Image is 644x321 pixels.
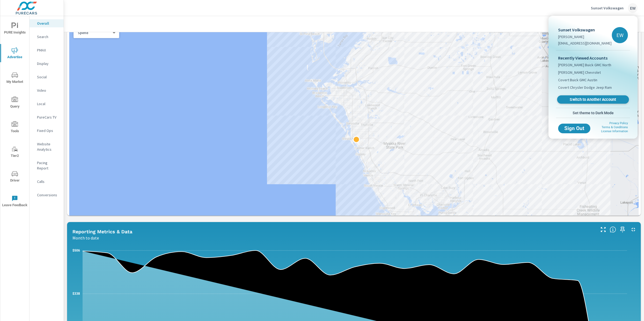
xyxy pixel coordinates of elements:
[602,126,628,129] a: Terms & Conditions
[560,97,626,102] span: Switch to Another Account
[609,121,628,125] a: Privacy Policy
[558,124,590,133] button: Sign Out
[558,77,597,83] span: Covert Buick GMC Austin
[562,126,586,131] span: Sign Out
[558,70,601,75] span: [PERSON_NAME] Chevrolet
[612,27,628,43] div: EW
[556,108,630,118] button: Set theme to Dark Mode
[558,85,612,90] span: Covert Chrysler Dodge Jeep Ram
[558,34,612,39] p: [PERSON_NAME]
[558,55,628,61] p: Recently Viewed Accounts
[558,40,612,46] p: [EMAIL_ADDRESS][DOMAIN_NAME]
[601,130,628,133] a: License Information
[558,110,628,115] span: Set theme to Dark Mode
[558,27,612,33] p: Sunset Volkswagen
[558,62,611,68] span: [PERSON_NAME] Buick GMC North
[557,95,629,104] a: Switch to Another Account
